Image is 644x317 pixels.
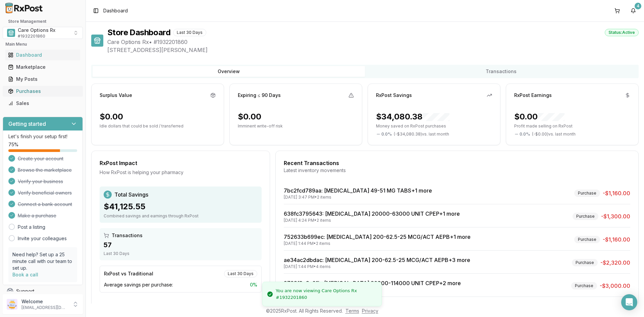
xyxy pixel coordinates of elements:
[600,282,630,290] span: -$3,000.00
[18,201,72,208] span: Connect a bank account
[376,111,449,122] div: $34,080.38
[12,251,73,271] p: Need help? Set up a 25 minute call with our team to set up.
[5,61,80,73] a: Marketplace
[628,5,639,16] button: 4
[173,29,206,36] div: Last 30 Days
[574,236,600,243] div: Purchase
[8,133,77,140] p: Let's finish your setup first!
[574,190,600,197] div: Purchase
[250,281,257,288] span: 0 %
[3,3,46,13] img: RxPost Logo
[104,281,173,288] span: Average savings per purchase:
[284,257,470,263] a: ae34ac2dbdac: [MEDICAL_DATA] 200-62.5-25 MCG/ACT AEPB+3 more
[103,7,128,14] nav: breadcrumb
[8,88,77,95] div: Purchases
[573,213,598,220] div: Purchase
[532,131,576,137] span: ( - $0.00 ) vs. last month
[3,98,83,109] button: Sales
[93,66,365,77] button: Overview
[238,111,261,122] div: $0.00
[284,241,471,246] div: [DATE] 1:44 PM • 2 items
[284,159,630,167] div: Recent Transactions
[104,201,258,212] div: $41,125.55
[3,62,83,72] button: Marketplace
[100,111,123,122] div: $0.00
[114,191,148,199] span: Total Savings
[276,287,376,301] div: You are now viewing Care Options Rx #1932201860
[18,178,63,185] span: Verify your business
[3,19,83,24] h2: Store Management
[5,49,80,61] a: Dashboard
[376,123,492,129] p: Money saved on RxPost purchases
[601,212,630,220] span: -$1,300.00
[100,92,132,99] div: Surplus Value
[104,240,258,250] div: 57
[107,38,639,46] span: Care Options Rx • # 1932201860
[224,270,257,277] div: Last 30 Days
[107,46,639,54] span: [STREET_ADDRESS][PERSON_NAME]
[104,270,153,277] div: RxPost vs Traditional
[571,282,597,289] div: Purchase
[100,159,262,167] div: RxPost Impact
[238,123,354,129] p: Imminent write-off risk
[18,190,72,196] span: Verify beneficial owners
[365,66,637,77] button: Transactions
[376,92,412,99] div: RxPost Savings
[18,27,55,34] span: Care Options Rx
[284,210,460,217] a: 638fc3795643: [MEDICAL_DATA] 20000-63000 UNIT CPEP+1 more
[104,213,258,219] div: Combined savings and earnings through RxPost
[603,235,630,244] span: -$1,160.00
[284,195,432,200] div: [DATE] 3:47 PM • 2 items
[514,92,552,99] div: RxPost Earnings
[18,34,45,39] span: # 1932201860
[3,50,83,60] button: Dashboard
[8,100,77,107] div: Sales
[18,224,45,230] a: Post a listing
[381,131,392,137] span: 0.0 %
[514,111,565,122] div: $0.00
[394,131,449,137] span: ( - $34,080.38 ) vs. last month
[3,285,83,297] button: Support
[362,308,378,314] a: Privacy
[100,123,216,129] p: Idle dollars that could be sold / transferred
[18,167,72,173] span: Browse the marketplace
[284,167,630,174] div: Latest inventory movements
[107,27,170,38] h1: Store Dashboard
[112,232,143,239] span: Transactions
[8,64,77,70] div: Marketplace
[284,187,432,194] a: 7bc2fcd789aa: [MEDICAL_DATA] 49-51 MG TABS+1 more
[18,212,56,219] span: Make a purchase
[5,73,80,85] a: My Posts
[21,305,68,310] p: [EMAIL_ADDRESS][DOMAIN_NAME]
[3,74,83,85] button: My Posts
[104,251,258,256] div: Last 30 Days
[103,7,128,14] span: Dashboard
[5,97,80,109] a: Sales
[21,298,68,305] p: Welcome
[18,235,67,242] a: Invite your colleagues
[3,86,83,97] button: Purchases
[572,259,598,266] div: Purchase
[284,264,470,269] div: [DATE] 1:44 PM • 4 items
[100,169,262,176] div: How RxPost is helping your pharmacy
[284,233,471,240] a: 752633b699ec: [MEDICAL_DATA] 200-62.5-25 MCG/ACT AEPB+1 more
[621,294,637,310] div: Open Intercom Messenger
[8,141,18,148] span: 75 %
[520,131,530,137] span: 0.0 %
[8,76,77,83] div: My Posts
[345,308,359,314] a: Terms
[284,218,460,223] div: [DATE] 4:24 PM • 2 items
[8,120,46,128] h3: Getting started
[8,52,77,58] div: Dashboard
[600,259,630,267] span: -$2,320.00
[12,272,38,277] a: Book a call
[5,85,80,97] a: Purchases
[514,123,630,129] p: Profit made selling on RxPost
[7,299,17,310] img: User avatar
[3,27,83,39] button: Select a view
[18,155,63,162] span: Create your account
[603,189,630,197] span: -$1,160.00
[5,42,80,47] h2: Main Menu
[238,92,281,99] div: Expiring ≤ 90 Days
[605,29,639,36] div: Status: Active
